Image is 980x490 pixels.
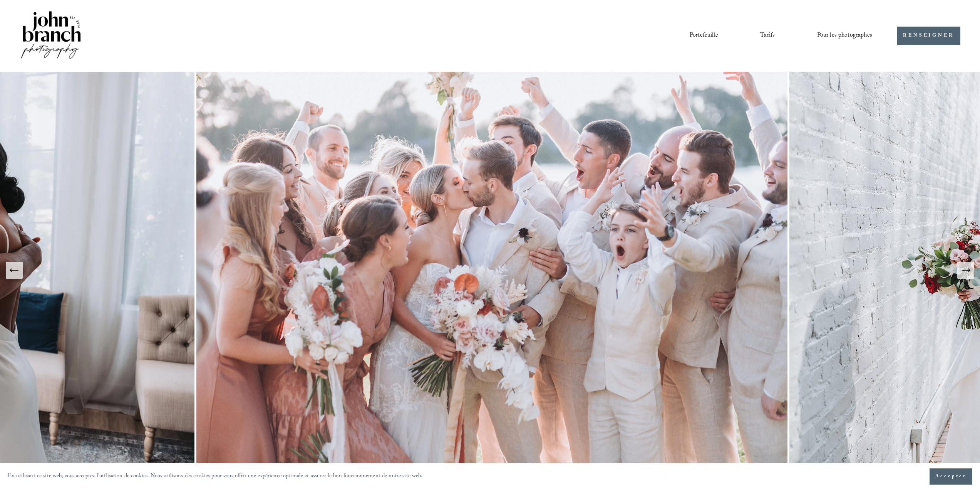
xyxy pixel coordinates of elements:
[957,262,974,279] button: Diapositive suivante
[935,473,967,480] font: Accepter
[690,30,718,41] font: Portefeuille
[760,30,775,41] font: Tarifs
[897,27,961,45] a: RENSEIGNER
[690,29,718,42] a: Portefeuille
[20,10,82,62] img: Photographie de John Branch IV
[817,29,872,42] a: liste déroulante des dossiers
[8,472,423,481] font: En utilisant ce site web, vous acceptez l'utilisation de cookies. Nous utilisons des cookies pour...
[930,468,972,485] button: Accepter
[903,32,954,40] font: RENSEIGNER
[6,262,23,279] button: Diapositive précédente
[194,72,789,469] img: Une fête de mariage en plein air, avec une mariée et un marié s'embrassant au milieu de demoisell...
[760,29,775,42] a: Tarifs
[817,30,872,41] font: Pour les photographes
